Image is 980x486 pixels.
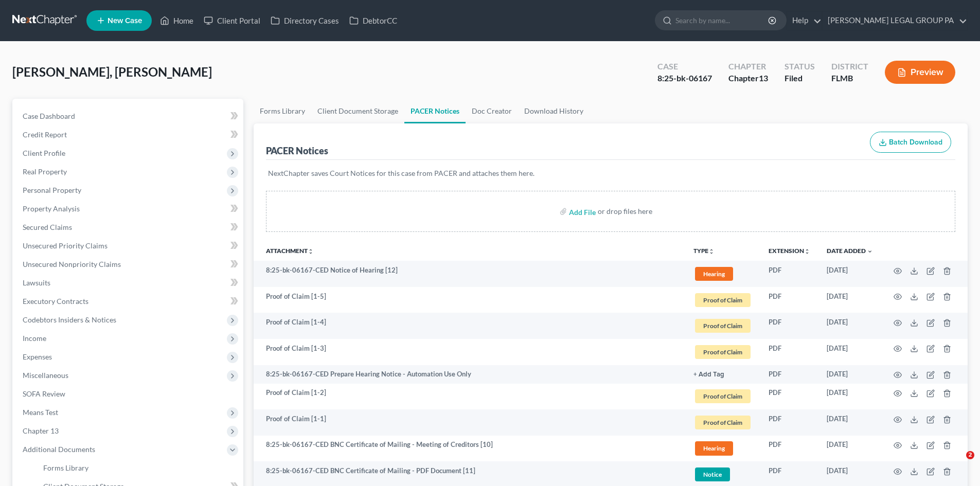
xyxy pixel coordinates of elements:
[14,385,243,403] a: SOFA Review
[254,409,685,436] td: Proof of Claim [1-1]
[695,416,751,429] span: Proof of Claim
[867,248,873,255] i: expand_more
[311,99,404,123] a: Client Document Storage
[404,99,466,123] a: PACER Notices
[23,334,46,343] span: Income
[769,247,810,255] a: Extensionunfold_more
[23,389,65,398] span: SOFA Review
[831,73,868,84] div: FLMB
[818,287,881,313] td: [DATE]
[708,248,715,255] i: unfold_more
[254,384,685,410] td: Proof of Claim [1-2]
[695,345,751,359] span: Proof of Claim
[785,61,815,73] div: Status
[598,206,652,217] div: or drop files here
[43,463,88,472] span: Forms Library
[344,11,402,30] a: DebtorCC
[14,255,243,274] a: Unsecured Nonpriority Claims
[823,11,967,30] a: [PERSON_NAME] LEGAL GROUP PA
[693,371,724,378] button: + Add Tag
[693,344,752,361] a: Proof of Claim
[23,371,68,380] span: Miscellaneous
[14,200,243,218] a: Property Analysis
[518,99,590,123] a: Download History
[760,339,818,365] td: PDF
[759,73,768,83] span: 13
[268,168,953,178] p: NextChapter saves Court Notices for this case from PACER and attaches them here.
[760,287,818,313] td: PDF
[265,11,344,30] a: Directory Cases
[23,408,58,417] span: Means Test
[199,11,265,30] a: Client Portal
[760,261,818,287] td: PDF
[818,313,881,339] td: [DATE]
[308,248,314,255] i: unfold_more
[14,218,243,237] a: Secured Claims
[23,278,50,287] span: Lawsuits
[870,132,951,153] button: Batch Download
[818,339,881,365] td: [DATE]
[728,73,768,84] div: Chapter
[818,384,881,410] td: [DATE]
[35,459,243,477] a: Forms Library
[23,204,80,213] span: Property Analysis
[760,384,818,410] td: PDF
[695,441,733,455] span: Hearing
[23,352,52,361] span: Expenses
[155,11,199,30] a: Home
[693,388,752,405] a: Proof of Claim
[675,11,770,30] input: Search by name...
[23,260,121,268] span: Unsecured Nonpriority Claims
[785,73,815,84] div: Filed
[827,247,873,255] a: Date Added expand_more
[108,17,142,25] span: New Case
[760,409,818,436] td: PDF
[254,339,685,365] td: Proof of Claim [1-3]
[693,248,715,255] button: TYPEunfold_more
[23,297,88,305] span: Executory Contracts
[14,292,243,311] a: Executory Contracts
[254,436,685,462] td: 8:25-bk-06167-CED BNC Certificate of Mailing - Meeting of Creditors [10]
[693,317,752,334] a: Proof of Claim
[728,61,768,73] div: Chapter
[818,409,881,436] td: [DATE]
[23,223,72,231] span: Secured Claims
[254,287,685,313] td: Proof of Claim [1-5]
[695,467,730,481] span: Notice
[23,167,67,176] span: Real Property
[254,99,311,123] a: Forms Library
[693,440,752,457] a: Hearing
[760,313,818,339] td: PDF
[693,369,752,379] a: + Add Tag
[966,451,974,459] span: 2
[695,319,751,333] span: Proof of Claim
[14,125,243,144] a: Credit Report
[693,414,752,431] a: Proof of Claim
[23,241,108,250] span: Unsecured Priority Claims
[760,365,818,384] td: PDF
[14,237,243,255] a: Unsecured Priority Claims
[254,365,685,384] td: 8:25-bk-06167-CED Prepare Hearing Notice - Automation Use Only
[818,261,881,287] td: [DATE]
[266,145,328,157] div: PACER Notices
[254,313,685,339] td: Proof of Claim [1-4]
[760,436,818,462] td: PDF
[23,186,81,194] span: Personal Property
[818,436,881,462] td: [DATE]
[14,107,243,125] a: Case Dashboard
[818,365,881,384] td: [DATE]
[787,11,822,30] a: Help
[266,247,314,255] a: Attachmentunfold_more
[804,248,810,255] i: unfold_more
[23,149,65,157] span: Client Profile
[657,61,712,73] div: Case
[695,293,751,307] span: Proof of Claim
[466,99,518,123] a: Doc Creator
[23,315,116,324] span: Codebtors Insiders & Notices
[23,130,67,139] span: Credit Report
[695,389,751,403] span: Proof of Claim
[12,64,212,79] span: [PERSON_NAME], [PERSON_NAME]
[831,61,868,73] div: District
[23,112,75,120] span: Case Dashboard
[14,274,243,292] a: Lawsuits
